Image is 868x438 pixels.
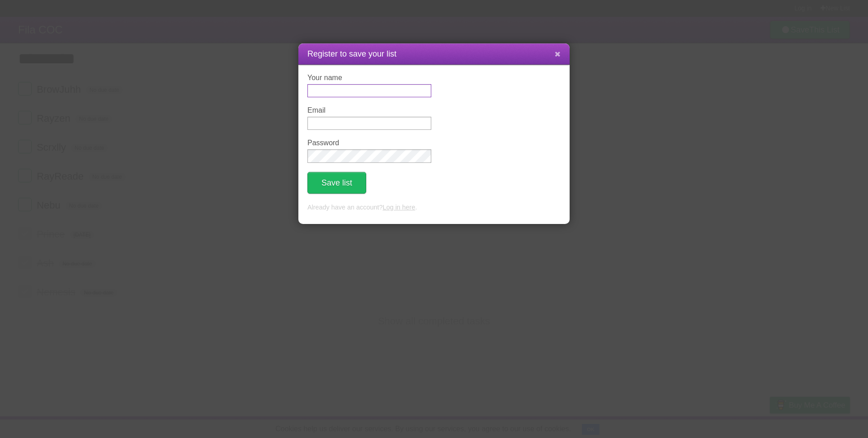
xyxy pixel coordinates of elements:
label: Your name [307,74,431,82]
label: Password [307,139,431,147]
a: Log in here [382,204,415,211]
button: Save list [307,172,366,194]
h1: Register to save your list [307,48,561,60]
label: Email [307,106,431,114]
p: Already have an account? . [307,203,561,213]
